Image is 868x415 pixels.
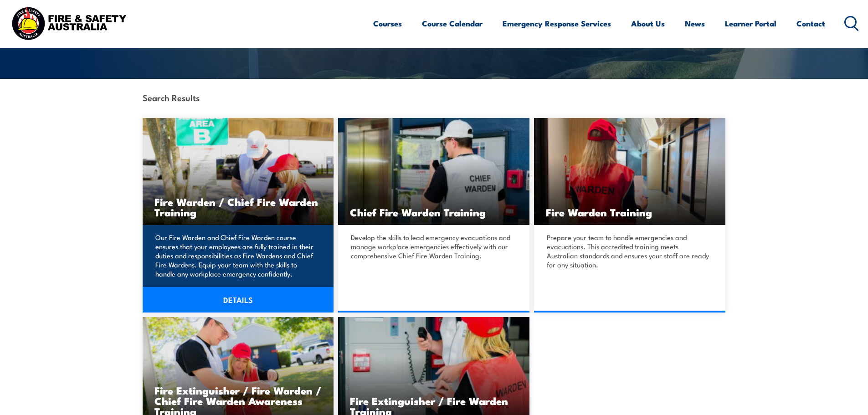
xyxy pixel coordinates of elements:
[422,11,483,36] a: Course Calendar
[534,118,725,225] img: Fire Warden Training
[350,207,518,217] h3: Chief Fire Warden Training
[547,233,710,269] p: Prepare your team to handle emergencies and evacuations. This accredited training meets Australia...
[143,287,334,313] a: DETAILS
[338,118,529,225] img: Chief Fire Warden Training
[796,11,825,36] a: Contact
[725,11,776,36] a: Learner Portal
[546,207,714,217] h3: Fire Warden Training
[154,196,322,217] h3: Fire Warden / Chief Fire Warden Training
[155,233,318,278] p: Our Fire Warden and Chief Fire Warden course ensures that your employees are fully trained in the...
[143,118,334,225] a: Fire Warden / Chief Fire Warden Training
[373,11,402,36] a: Courses
[631,11,665,36] a: About Us
[143,91,200,103] strong: Search Results
[685,11,705,36] a: News
[503,11,611,36] a: Emergency Response Services
[351,233,514,260] p: Develop the skills to lead emergency evacuations and manage workplace emergencies effectively wit...
[143,118,334,225] img: Fire Warden and Chief Fire Warden Training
